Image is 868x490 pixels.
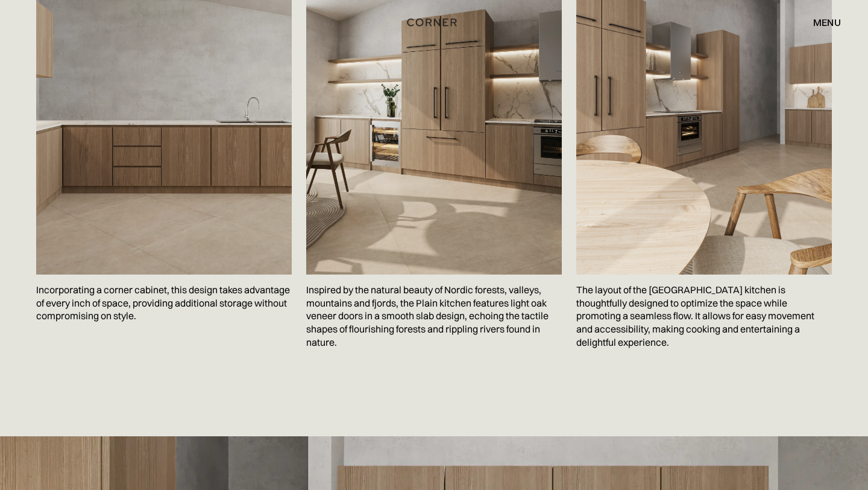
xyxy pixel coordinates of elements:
p: Incorporating a corner cabinet, this design takes advantage of every inch of space, providing add... [36,275,292,332]
a: home [397,14,471,30]
p: Inspired by the natural beauty of Nordic forests, valleys, mountains and fjords, the Plain kitche... [306,275,562,358]
div: menu [801,12,841,33]
p: The layout of the [GEOGRAPHIC_DATA] kitchen is thoughtfully designed to optimize the space while ... [576,275,832,358]
div: menu [813,17,841,27]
